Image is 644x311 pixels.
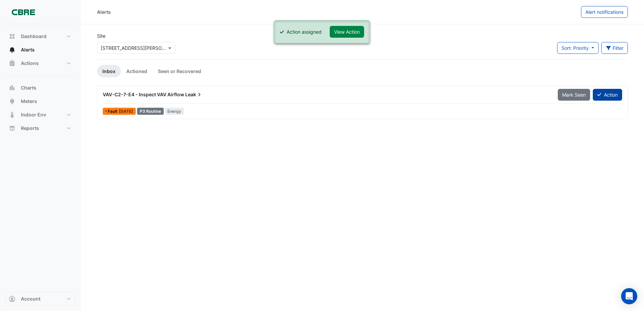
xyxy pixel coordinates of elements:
[9,46,15,53] app-icon: Alerts
[97,65,121,77] a: Inbox
[119,109,133,114] span: Mon 01-Sep-2025 11:45 AEST
[165,108,184,115] span: Energy
[8,5,38,19] img: Company Logo
[185,91,203,98] span: Leak
[5,81,75,95] button: Charts
[5,122,75,135] button: Reports
[601,42,628,54] button: Filter
[103,92,184,97] span: VAV-C2-7-E4 - Inspect VAV Airflow
[21,98,37,105] span: Meters
[287,28,322,35] div: Action assigned
[558,89,590,101] button: Mark Seen
[9,84,15,91] app-icon: Charts
[9,60,15,67] app-icon: Actions
[5,57,75,70] button: Actions
[557,42,599,54] button: Sort: Priority
[593,89,622,101] button: Action
[581,6,628,18] button: Alert notifications
[9,33,15,40] app-icon: Dashboard
[97,8,111,15] div: Alerts
[9,98,15,105] app-icon: Meters
[621,288,637,304] div: Open Intercom Messenger
[5,108,75,122] button: Indoor Env
[21,60,39,67] span: Actions
[153,65,206,77] a: Seen or Recovered
[21,111,46,118] span: Indoor Env
[330,26,364,38] button: View Action
[562,92,586,98] span: Mark Seen
[5,43,75,57] button: Alerts
[137,108,164,115] div: P3 Routine
[5,292,75,306] button: Account
[21,125,39,132] span: Reports
[121,65,153,77] a: Actioned
[21,296,40,302] span: Account
[97,32,105,39] label: Site
[9,125,15,132] app-icon: Reports
[21,84,36,91] span: Charts
[21,46,35,53] span: Alerts
[9,111,15,118] app-icon: Indoor Env
[561,45,589,51] span: Sort: Priority
[21,33,46,40] span: Dashboard
[5,30,75,43] button: Dashboard
[585,9,623,15] span: Alert notifications
[108,109,119,113] span: Fault
[5,95,75,108] button: Meters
